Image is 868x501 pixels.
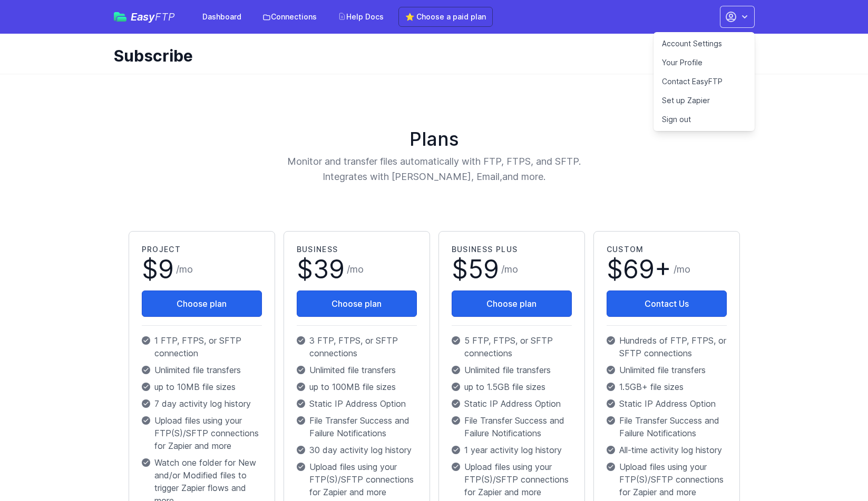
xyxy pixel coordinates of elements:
[452,414,572,439] p: File Transfer Success and Failure Notifications
[297,414,417,439] p: File Transfer Success and Failure Notifications
[124,128,744,149] h1: Plans
[452,364,572,376] p: Unlimited file transfers
[607,444,727,456] p: All-time activity log history
[504,264,518,275] span: mo
[297,460,417,498] p: Upload files using your FTP(S)/SFTP connections for Zapier and more
[468,254,499,285] span: 59
[297,380,417,393] p: up to 100MB file sizes
[607,397,727,410] p: Static IP Address Option
[114,12,175,22] a: EasyFTP
[347,262,364,277] span: /
[452,460,572,498] p: Upload files using your FTP(S)/SFTP connections for Zapier and more
[452,397,572,410] p: Static IP Address Option
[297,334,417,359] p: 3 FTP, FTPS, or SFTP connections
[297,364,417,376] p: Unlimited file transfers
[623,254,671,285] span: 69+
[297,257,345,282] span: $
[114,46,746,65] h1: Subscribe
[607,460,727,498] p: Upload files using your FTP(S)/SFTP connections for Zapier and more
[677,264,690,275] span: mo
[196,7,248,26] a: Dashboard
[654,53,755,72] a: Your Profile
[452,257,499,282] span: $
[607,414,727,439] p: File Transfer Success and Failure Notifications
[674,262,690,277] span: /
[155,11,175,23] span: FTP
[607,290,727,317] a: Contact Us
[142,244,262,255] h2: Project
[607,244,727,255] h2: Custom
[607,334,727,359] p: Hundreds of FTP, FTPS, or SFTP connections
[815,448,855,488] iframe: Drift Widget Chat Controller
[452,244,572,255] h2: Business Plus
[228,154,641,185] p: Monitor and transfer files automatically with FTP, FTPS, and SFTP. Integrates with [PERSON_NAME],...
[297,397,417,410] p: Static IP Address Option
[297,290,417,317] button: Choose plan
[297,444,417,456] p: 30 day activity log history
[142,334,262,359] p: 1 FTP, FTPS, or SFTP connection
[142,380,262,393] p: up to 10MB file sizes
[256,7,323,26] a: Connections
[158,254,174,285] span: 9
[142,290,262,317] button: Choose plan
[501,262,518,277] span: /
[654,34,755,53] a: Account Settings
[297,244,417,255] h2: Business
[142,397,262,410] p: 7 day activity log history
[114,12,126,22] img: easyftp_logo.png
[654,110,755,129] a: Sign out
[350,264,364,275] span: mo
[452,380,572,393] p: up to 1.5GB file sizes
[398,7,493,27] a: ⭐ Choose a paid plan
[142,257,174,282] span: $
[654,91,755,110] a: Set up Zapier
[607,257,671,282] span: $
[452,334,572,359] p: 5 FTP, FTPS, or SFTP connections
[452,444,572,456] p: 1 year activity log history
[313,254,345,285] span: 39
[607,364,727,376] p: Unlimited file transfers
[142,364,262,376] p: Unlimited file transfers
[452,290,572,317] button: Choose plan
[331,7,390,26] a: Help Docs
[607,380,727,393] p: 1.5GB+ file sizes
[179,264,193,275] span: mo
[654,72,755,91] a: Contact EasyFTP
[176,262,193,277] span: /
[142,414,262,452] p: Upload files using your FTP(S)/SFTP connections for Zapier and more
[131,12,175,22] span: Easy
